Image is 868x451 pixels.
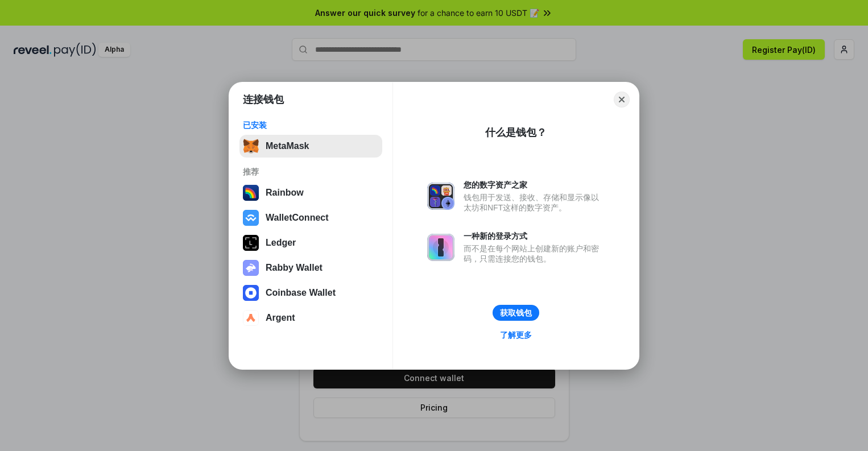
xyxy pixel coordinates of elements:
button: MetaMask [239,135,382,158]
img: svg+xml,%3Csvg%20width%3D%22120%22%20height%3D%22120%22%20viewBox%3D%220%200%20120%20120%22%20fil... [243,185,259,201]
div: Ledger [266,238,296,248]
button: Argent [239,307,382,329]
img: svg+xml,%3Csvg%20fill%3D%22none%22%20height%3D%2233%22%20viewBox%3D%220%200%2035%2033%22%20width%... [243,138,259,154]
button: Close [614,92,630,107]
button: Rabby Wallet [239,256,382,279]
div: 而不是在每个网站上创建新的账户和密码，只需连接您的钱包。 [464,243,605,264]
button: Ledger [239,231,382,254]
div: 一种新的登录方式 [464,231,605,241]
div: 什么是钱包？ [485,126,547,139]
div: 获取钱包 [500,308,532,318]
button: 获取钱包 [493,305,539,321]
div: Rainbow [266,188,304,198]
h1: 连接钱包 [243,93,284,106]
img: svg+xml,%3Csvg%20xmlns%3D%22http%3A%2F%2Fwww.w3.org%2F2000%2Fsvg%22%20width%3D%2228%22%20height%3... [243,235,259,251]
button: Coinbase Wallet [239,282,382,304]
div: WalletConnect [266,213,329,223]
div: Argent [266,313,295,323]
button: Rainbow [239,181,382,204]
a: 了解更多 [493,328,539,342]
button: WalletConnect [239,206,382,229]
img: svg+xml,%3Csvg%20xmlns%3D%22http%3A%2F%2Fwww.w3.org%2F2000%2Fsvg%22%20fill%3D%22none%22%20viewBox... [427,183,454,210]
img: svg+xml,%3Csvg%20width%3D%2228%22%20height%3D%2228%22%20viewBox%3D%220%200%2028%2028%22%20fill%3D... [243,310,259,326]
div: MetaMask [266,141,309,151]
img: svg+xml,%3Csvg%20xmlns%3D%22http%3A%2F%2Fwww.w3.org%2F2000%2Fsvg%22%20fill%3D%22none%22%20viewBox... [243,260,259,276]
div: 推荐 [243,167,379,177]
div: 已安装 [243,120,379,130]
img: svg+xml,%3Csvg%20width%3D%2228%22%20height%3D%2228%22%20viewBox%3D%220%200%2028%2028%22%20fill%3D... [243,285,259,301]
div: 了解更多 [500,330,532,340]
img: svg+xml,%3Csvg%20xmlns%3D%22http%3A%2F%2Fwww.w3.org%2F2000%2Fsvg%22%20fill%3D%22none%22%20viewBox... [427,234,454,261]
div: 钱包用于发送、接收、存储和显示像以太坊和NFT这样的数字资产。 [464,192,605,213]
div: Rabby Wallet [266,263,323,273]
div: 您的数字资产之家 [464,180,605,190]
img: svg+xml,%3Csvg%20width%3D%2228%22%20height%3D%2228%22%20viewBox%3D%220%200%2028%2028%22%20fill%3D... [243,210,259,226]
div: Coinbase Wallet [266,288,336,298]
